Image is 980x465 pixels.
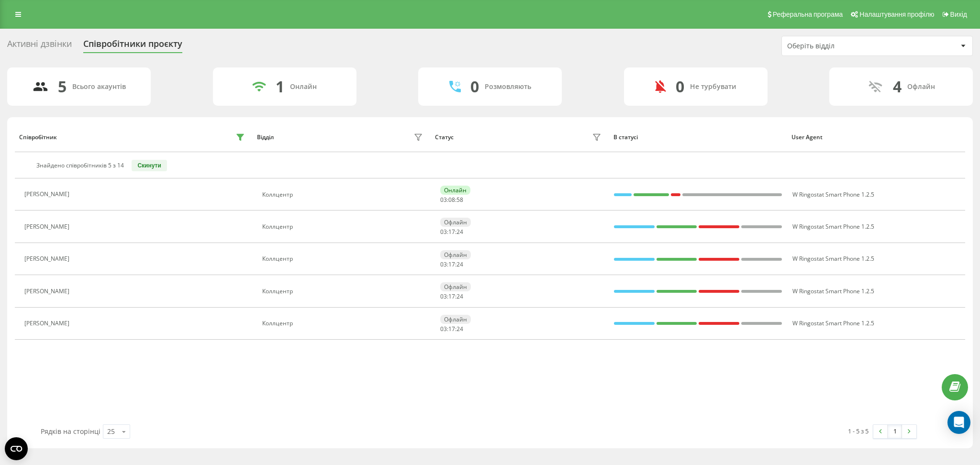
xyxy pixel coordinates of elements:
button: Open CMP widget [5,437,28,460]
div: Коллцентр [262,191,425,198]
div: : : [440,293,463,300]
div: Співробітник [19,134,57,141]
div: 1 [276,77,284,96]
span: W Ringostat Smart Phone 1.2.5 [792,287,874,295]
div: : : [440,326,463,332]
div: 5 [58,77,67,96]
div: : : [440,261,463,268]
div: Офлайн [907,83,935,91]
div: Онлайн [440,186,470,195]
span: 24 [457,325,463,333]
span: 24 [457,228,463,236]
span: 24 [457,292,463,300]
div: 0 [676,77,684,96]
div: Онлайн [290,83,317,91]
div: : : [440,229,463,235]
div: : : [440,197,463,203]
span: Вихід [950,11,967,18]
div: Open Intercom Messenger [947,411,970,434]
div: 4 [893,77,902,96]
div: В статусі [613,134,783,141]
div: Офлайн [440,282,471,291]
div: Розмовляють [485,83,531,91]
div: Коллцентр [262,255,425,262]
div: Співробітники проєкту [83,39,182,54]
div: Офлайн [440,315,471,324]
span: Налаштування профілю [859,11,934,18]
div: User Agent [791,134,961,141]
span: 03 [440,325,447,333]
span: W Ringostat Smart Phone 1.2.5 [792,190,874,199]
div: Знайдено співробітників 5 з 14 [36,162,124,169]
div: Статус [435,134,454,141]
div: Офлайн [440,218,471,227]
div: Активні дзвінки [7,39,72,54]
div: 1 - 5 з 5 [848,426,869,436]
span: 58 [457,196,463,204]
div: [PERSON_NAME] [24,255,72,262]
span: 08 [448,196,455,204]
span: 03 [440,292,447,300]
div: Коллцентр [262,223,425,230]
div: Оберіть відділ [787,42,902,50]
div: [PERSON_NAME] [24,320,72,327]
span: W Ringostat Smart Phone 1.2.5 [792,319,874,327]
span: 17 [448,292,455,300]
span: W Ringostat Smart Phone 1.2.5 [792,222,874,231]
span: 17 [448,260,455,268]
span: 03 [440,196,447,204]
span: Реферальна програма [773,11,843,18]
span: 17 [448,325,455,333]
span: Рядків на сторінці [41,427,100,436]
div: Коллцентр [262,320,425,327]
div: Офлайн [440,250,471,259]
span: 24 [457,260,463,268]
button: Скинути [132,160,167,171]
div: [PERSON_NAME] [24,223,72,230]
div: 0 [470,77,479,96]
a: 1 [888,425,902,438]
div: Коллцентр [262,288,425,295]
span: 17 [448,228,455,236]
div: Відділ [257,134,274,141]
span: 03 [440,260,447,268]
div: 25 [107,427,115,436]
div: Не турбувати [690,83,736,91]
span: 03 [440,228,447,236]
div: [PERSON_NAME] [24,191,72,198]
div: [PERSON_NAME] [24,288,72,295]
div: Всього акаунтів [72,83,126,91]
span: W Ringostat Smart Phone 1.2.5 [792,255,874,263]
